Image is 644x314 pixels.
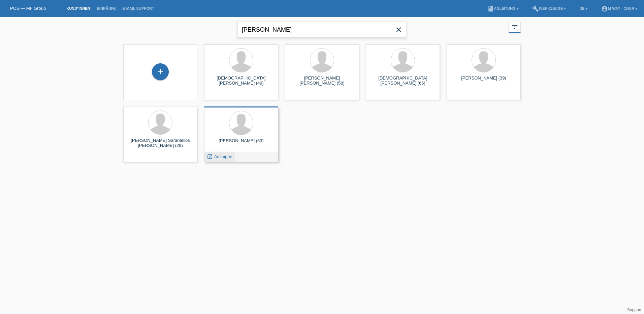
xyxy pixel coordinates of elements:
[627,308,641,312] a: Support
[601,5,608,12] i: account_circle
[214,154,232,159] span: Anzeigen
[210,138,273,149] div: [PERSON_NAME] (53)
[119,6,158,10] a: E-Mail Support
[529,6,570,10] a: buildWerkzeuge ▾
[93,6,119,10] a: Einkäufe
[238,22,406,38] input: Suche...
[207,154,213,160] i: launch
[207,154,232,159] a: launch Anzeigen
[487,5,494,12] i: book
[484,6,522,10] a: bookAnleitung ▾
[63,6,93,10] a: Kund*innen
[452,75,515,86] div: [PERSON_NAME] (39)
[511,23,518,31] i: filter_list
[598,6,641,10] a: account_circlem-way - Chur ▾
[10,6,46,11] a: POS — MF Group
[290,75,354,86] div: [PERSON_NAME] [PERSON_NAME] (58)
[129,138,192,149] div: [PERSON_NAME] Sarantellos [PERSON_NAME] (29)
[532,5,539,12] i: build
[395,26,403,34] i: close
[210,75,273,86] div: [DEMOGRAPHIC_DATA][PERSON_NAME] (49)
[152,66,168,77] div: Kund*in hinzufügen
[371,75,434,86] div: [DEMOGRAPHIC_DATA][PERSON_NAME] (66)
[576,6,591,10] a: DE ▾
